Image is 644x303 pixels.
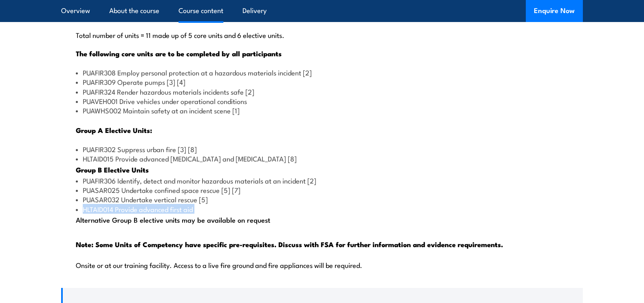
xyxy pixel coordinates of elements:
[76,68,568,77] li: PUAFIR308 Employ personal protection at a hazardous materials incident [2]
[76,195,568,204] li: PUASAR032 Undertake vertical rescue [5]
[76,144,568,154] li: PUAFIR302 Suppress urban fire [3] [8]
[76,31,568,39] p: Total number of units = 11 made up of 5 core units and 6 elective units.
[76,176,568,185] li: PUAFIR306 Identify, detect and monitor hazardous materials at an incident [2]
[76,185,568,195] li: PUASAR025 Undertake confined space rescue [5] [7]
[76,87,568,96] li: PUAFIR324 Render hazardous materials incidents safe [2]
[76,48,282,59] strong: The following core units are to be completed by all participants
[76,96,568,106] li: PUAVEH001 Drive vehicles under operational conditions
[76,239,503,250] strong: Note: Some Units of Competency have specific pre-requisites. Discuss with FSA for further informa...
[76,204,568,214] li: HLTAID014 Provide advanced first aid
[76,125,152,135] strong: Group A Elective Units:
[76,164,149,175] strong: Group B Elective Units
[61,4,583,286] div: Alternative Group B elective units may be available on request
[76,261,568,269] p: Onsite or at our training facility. Access to a live fire ground and fire appliances will be requ...
[76,106,568,115] li: PUAWHS002 Maintain safety at an incident scene [1]
[76,77,568,86] li: PUAFIR309 Operate pumps [3] [4]
[76,154,568,163] li: HLTAID015 Provide advanced [MEDICAL_DATA] and [MEDICAL_DATA] [8]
